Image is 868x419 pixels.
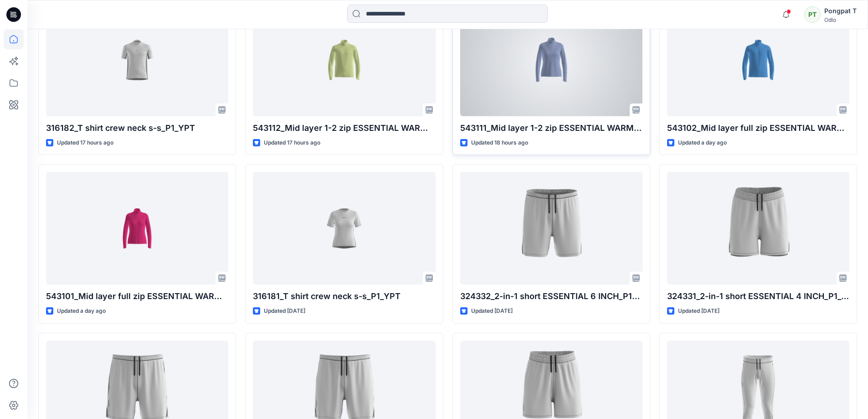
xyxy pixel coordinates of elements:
[471,306,513,316] p: Updated [DATE]
[667,172,849,285] a: 324331_2-in-1 short ESSENTIAL 4 INCH_P1_YPT
[57,306,106,316] p: Updated a day ago
[264,306,305,316] p: Updated [DATE]
[46,290,228,303] p: 543101_Mid layer full zip ESSENTIAL WARM FULL ZIP_SMS_3D
[804,6,821,23] div: PT
[460,172,642,285] a: 324332_2-in-1 short ESSENTIAL 6 INCH_P1_YPT
[253,122,435,134] p: 543112_Mid layer 1-2 zip ESSENTIAL WARM 1-2 ZIP_SMS_3D
[667,4,849,116] a: 543102_Mid layer full zip ESSENTIAL WARM FULL ZIP_SMS_3D
[460,122,642,134] p: 543111_Mid layer 1-2 zip ESSENTIAL WARM 1-2 ZIP_SMS_3D
[57,138,113,148] p: Updated 17 hours ago
[253,290,435,303] p: 316181_T shirt crew neck s-s_P1_YPT
[253,4,435,116] a: 543112_Mid layer 1-2 zip ESSENTIAL WARM 1-2 ZIP_SMS_3D
[824,16,857,23] div: Odlo
[46,172,228,285] a: 543101_Mid layer full zip ESSENTIAL WARM FULL ZIP_SMS_3D
[253,172,435,285] a: 316181_T shirt crew neck s-s_P1_YPT
[471,138,528,148] p: Updated 18 hours ago
[460,4,642,116] a: 543111_Mid layer 1-2 zip ESSENTIAL WARM 1-2 ZIP_SMS_3D
[678,138,727,148] p: Updated a day ago
[667,122,849,134] p: 543102_Mid layer full zip ESSENTIAL WARM FULL ZIP_SMS_3D
[46,4,228,116] a: 316182_T shirt crew neck s-s_P1_YPT
[46,122,228,134] p: 316182_T shirt crew neck s-s_P1_YPT
[824,5,857,16] div: Pongpat T
[264,138,320,148] p: Updated 17 hours ago
[667,290,849,303] p: 324331_2-in-1 short ESSENTIAL 4 INCH_P1_YPT
[678,306,719,316] p: Updated [DATE]
[460,290,642,303] p: 324332_2-in-1 short ESSENTIAL 6 INCH_P1_YPT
